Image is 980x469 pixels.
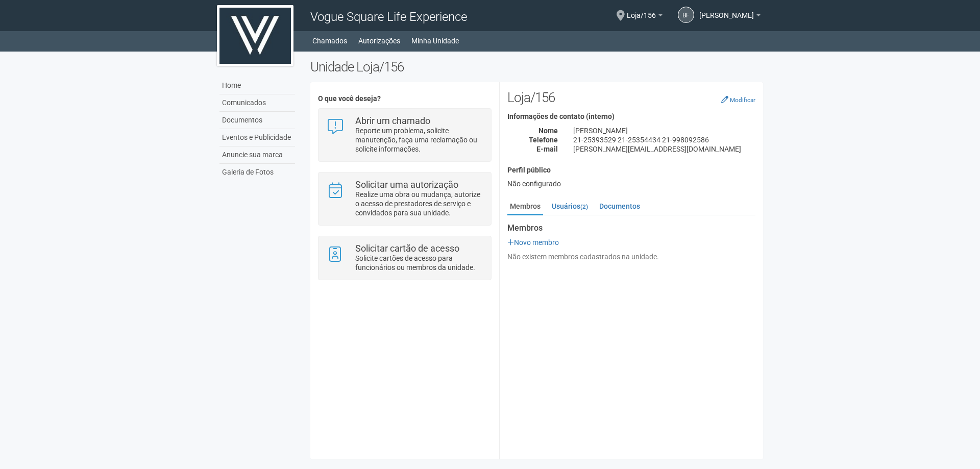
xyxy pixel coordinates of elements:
a: Home [219,77,295,94]
a: Documentos [219,112,295,129]
a: BF [678,7,694,23]
p: Reporte um problema, solicite manutenção, faça uma reclamação ou solicite informações. [355,126,483,154]
a: Loja/156 [627,13,663,21]
a: Eventos e Publicidade [219,129,295,146]
a: Solicitar cartão de acesso Solicite cartões de acesso para funcionários ou membros da unidade. [326,244,483,272]
strong: Abrir um chamado [355,115,430,126]
div: [PERSON_NAME][EMAIL_ADDRESS][DOMAIN_NAME] [566,144,763,154]
a: Anuncie sua marca [219,146,295,164]
small: (2) [580,203,588,210]
a: Comunicados [219,94,295,112]
span: Loja/156 [627,2,656,19]
h4: Informações de contato (interno) [507,113,755,120]
strong: Membros [507,224,755,233]
a: Galeria de Fotos [219,164,295,181]
div: Não existem membros cadastrados na unidade. [507,252,755,261]
a: Documentos [597,199,643,214]
a: Autorizações [358,34,400,48]
a: [PERSON_NAME] [699,13,761,21]
a: Modificar [721,95,755,104]
h4: O que você deseja? [318,95,491,103]
a: Abrir um chamado Reporte um problema, solicite manutenção, faça uma reclamação ou solicite inform... [326,116,483,154]
a: Chamados [312,34,347,48]
span: Vogue Square Life Experience [310,10,467,24]
a: Membros [507,199,543,215]
div: Não configurado [507,179,755,188]
span: Bianca Fragoso Kraemer Moraes da Silva [699,2,754,19]
p: Solicite cartões de acesso para funcionários ou membros da unidade. [355,254,483,272]
h4: Perfil público [507,166,755,174]
strong: Telefone [529,136,558,144]
div: [PERSON_NAME] [566,126,763,135]
strong: E-mail [536,145,558,153]
a: Solicitar uma autorização Realize uma obra ou mudança, autorize o acesso de prestadores de serviç... [326,180,483,217]
p: Realize uma obra ou mudança, autorize o acesso de prestadores de serviço e convidados para sua un... [355,190,483,217]
small: Modificar [730,96,755,104]
strong: Solicitar cartão de acesso [355,243,459,254]
a: Minha Unidade [411,34,459,48]
img: logo.jpg [217,5,293,66]
div: 21-25393529 21-25354434 21-998092586 [566,135,763,144]
a: Usuários(2) [549,199,591,214]
strong: Solicitar uma autorização [355,179,458,190]
strong: Nome [538,127,558,135]
h2: Loja/156 [507,90,755,105]
a: Novo membro [507,238,559,246]
h2: Unidade Loja/156 [310,59,763,75]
